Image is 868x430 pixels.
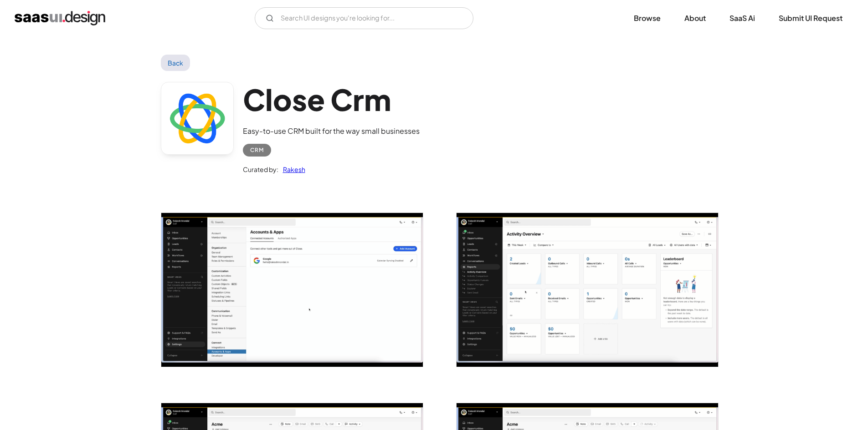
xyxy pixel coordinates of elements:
img: 667d3e72458bb01af5b69844_close%20crm%20acounts%20apps.png [161,213,423,367]
div: Curated by: [243,164,278,175]
a: Rakesh [278,164,305,175]
div: CRM [250,145,264,156]
a: open lightbox [161,213,423,367]
a: Submit UI Request [768,8,853,28]
a: open lightbox [457,213,718,367]
a: About [673,8,717,28]
a: SaaS Ai [719,8,766,28]
form: Email Form [255,7,473,29]
img: 667d3e727404bb2e04c0ed5e_close%20crm%20activity%20overview.png [457,213,718,367]
a: home [15,11,105,25]
input: Search UI designs you're looking for... [255,7,473,29]
h1: Close Crm [243,82,420,117]
a: Browse [623,8,672,28]
a: Back [161,55,190,71]
div: Easy-to-use CRM built for the way small businesses [243,126,420,137]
